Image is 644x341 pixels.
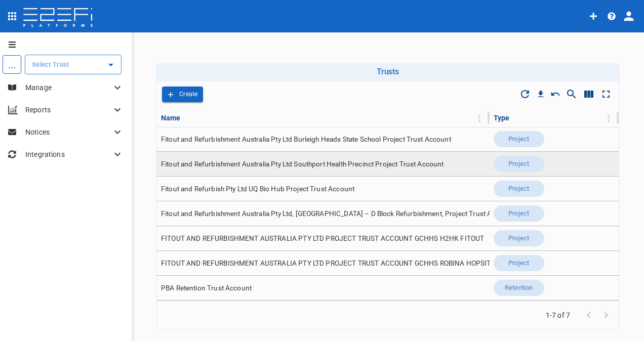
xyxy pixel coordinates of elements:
[502,259,535,268] span: Project
[161,112,181,124] div: Name
[502,209,535,219] span: Project
[580,310,597,320] span: Go to previous page
[25,105,111,115] p: Reports
[162,87,203,102] span: Add Trust
[161,283,252,293] span: PBA Retention Trust Account
[160,67,616,76] h6: Trusts
[179,89,198,100] p: Create
[161,135,451,144] span: Fitout and Refurbishment Australia Pty Ltd Burleigh Heads State School Project Trust Account
[25,127,111,137] p: Notices
[580,86,597,103] button: Show/Hide columns
[471,110,488,126] button: Column Actions
[600,110,617,126] button: Column Actions
[104,58,118,72] button: Open
[597,86,615,103] button: Toggle full screen
[161,209,513,219] span: Fitout and Refurbishment Australia Pty Ltd, [GEOGRAPHIC_DATA] – D Block Refurbishment, Project Tr...
[161,184,354,194] span: Fitout and Refurbish Pty Ltd UQ Bio Hub Project Trust Account
[502,184,535,194] span: Project
[542,310,574,320] span: 1-7 of 7
[499,283,539,293] span: Retention
[3,55,21,74] div: ...
[25,82,111,93] p: Manage
[494,112,510,124] div: Type
[161,234,484,243] span: FITOUT AND REFURBISHMENT AUSTRALIA PTY LTD PROJECT TRUST ACCOUNT GCHHS H2HK FITOUT
[534,87,548,101] button: Download CSV
[29,59,102,70] input: Select Trust
[502,234,535,243] span: Project
[161,159,444,169] span: Fitout and Refurbishment Australia Pty Ltd Southport Health Precinct Project Trust Account
[563,86,580,103] button: Show/Hide search
[516,86,534,103] span: Refresh Data
[597,310,615,320] span: Go to next page
[161,259,544,268] span: FITOUT AND REFURBISHMENT AUSTRALIA PTY LTD PROJECT TRUST ACCOUNT GCHHS ROBINA HOPSITAL PLANT ROOM
[25,149,111,159] p: Integrations
[548,87,563,102] button: Reset Sorting
[162,87,203,102] button: Create
[502,135,535,144] span: Project
[502,159,535,169] span: Project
